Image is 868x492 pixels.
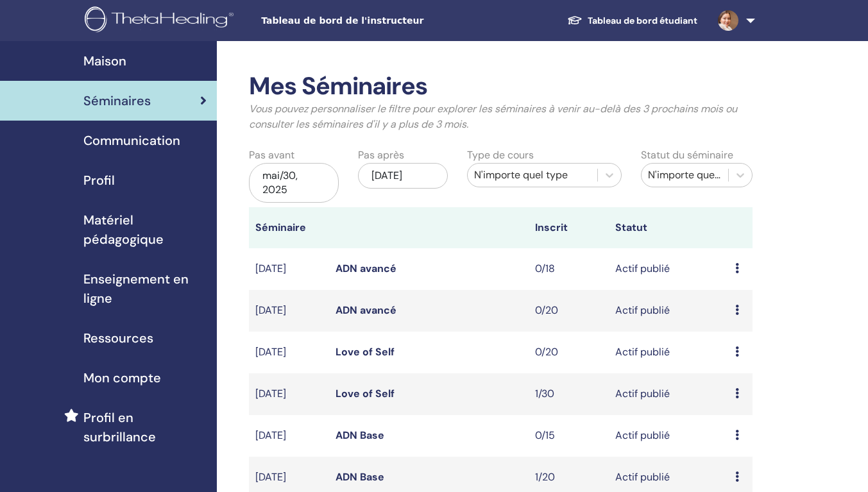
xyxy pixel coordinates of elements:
[336,262,396,275] a: ADN avancé
[83,408,207,446] span: Profil en surbrillance
[249,248,329,290] td: [DATE]
[609,290,729,332] td: Actif publié
[336,345,395,359] a: Love of Self
[261,14,454,28] span: Tableau de bord de l'instructeur
[474,167,591,183] div: N'importe quel type
[529,332,609,373] td: 0/20
[609,207,729,248] th: Statut
[83,51,126,71] span: Maison
[529,415,609,457] td: 0/15
[529,290,609,332] td: 0/20
[336,303,396,317] a: ADN avancé
[609,248,729,290] td: Actif publié
[249,101,753,132] p: Vous pouvez personnaliser le filtre pour explorer les séminaires à venir au-delà des 3 prochains ...
[83,368,161,387] span: Mon compte
[529,373,609,415] td: 1/30
[83,131,180,150] span: Communication
[83,269,207,308] span: Enseignement en ligne
[557,9,708,33] a: Tableau de bord étudiant
[358,148,404,163] label: Pas après
[648,167,722,183] div: N'importe quel statut
[336,470,384,484] a: ADN Base
[567,15,583,26] img: graduation-cap-white.svg
[336,387,395,400] a: Love of Self
[249,332,329,373] td: [DATE]
[467,148,534,163] label: Type de cours
[83,91,151,110] span: Séminaires
[609,373,729,415] td: Actif publié
[641,148,733,163] label: Statut du séminaire
[336,428,384,442] a: ADN Base
[249,163,339,203] div: mai/30, 2025
[529,248,609,290] td: 0/18
[249,207,329,248] th: Séminaire
[83,171,115,190] span: Profil
[249,373,329,415] td: [DATE]
[83,328,153,348] span: Ressources
[249,72,753,101] h2: Mes Séminaires
[83,210,207,249] span: Matériel pédagogique
[609,332,729,373] td: Actif publié
[609,415,729,457] td: Actif publié
[249,415,329,457] td: [DATE]
[358,163,448,189] div: [DATE]
[529,207,609,248] th: Inscrit
[85,6,238,35] img: logo.png
[249,148,294,163] label: Pas avant
[718,10,738,31] img: default.jpg
[249,290,329,332] td: [DATE]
